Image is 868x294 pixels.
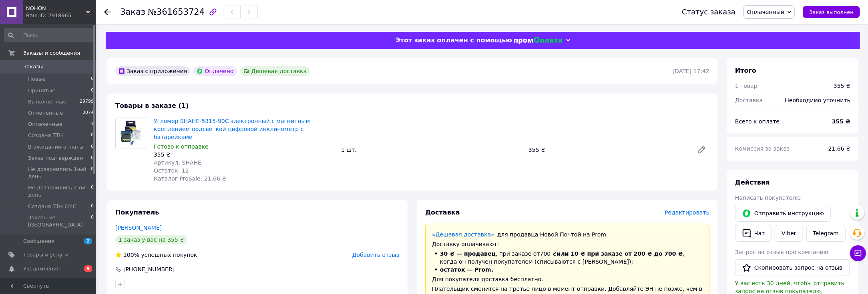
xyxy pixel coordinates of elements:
[115,102,189,109] span: Товары в заказе (1)
[775,225,803,242] a: Viber
[440,266,493,273] span: остаток — Prom.
[432,250,703,266] li: , при заказе от 700 ₴ , когда он получен покупателем (списываются с [PERSON_NAME]);
[803,6,860,18] button: Заказ выполнен
[23,50,80,57] span: Заказы и сообщения
[525,144,690,155] div: 355 ₴
[735,83,757,89] span: 1 товар
[115,251,197,259] div: успешных покупок
[104,8,111,16] div: Вернуться назад
[148,7,205,17] span: №361653724
[23,251,68,258] span: Товары и услуги
[91,87,94,94] span: 0
[123,265,175,273] div: [PHONE_NUMBER]
[780,91,855,109] div: Необходимо уточнить
[120,7,145,17] span: Заказ
[338,144,525,155] div: 1 шт.
[91,155,94,162] span: 0
[747,9,784,15] span: Оплаченный
[28,214,91,228] span: Заказы из [GEOGRAPHIC_DATA]
[28,121,62,128] span: Оплаченные
[4,28,94,42] input: Поиск
[432,230,703,238] div: для продавца Новой Почтой на Prom.
[115,209,159,216] span: Покупатель
[82,109,94,117] span: 3074
[735,118,780,125] span: Всего к оплате
[735,97,763,103] span: Доставка
[240,66,310,76] div: Дешевая доставка
[673,68,709,74] time: [DATE] 17:42
[115,66,190,76] div: Заказ с приложения
[28,143,83,151] span: В ожидании оплаты
[514,37,562,44] img: evopay logo
[28,109,63,117] span: Отмененные
[28,98,66,105] span: Выполненные
[735,67,756,74] span: Итого
[91,132,94,139] span: 0
[116,117,147,149] img: Угломер SHAHE-5315-90C электронный с магнитным креплением подсветкой цифровой инклинометр с батар...
[28,155,83,162] span: Заказ подтвержден
[693,142,709,158] a: Редактировать
[834,82,850,90] div: 355 ₴
[432,231,494,238] a: «Дешевая доставка»
[91,214,94,228] span: 0
[665,209,709,216] span: Редактировать
[735,179,770,186] span: Действия
[28,166,91,180] span: Не дозвонились 1-ый день
[28,87,56,94] span: Принятые
[735,249,828,255] span: Запрос на отзыв про компанию
[432,275,703,283] div: Для покупателя доставка бесплатно.
[396,36,512,44] span: Этот заказ оплачен с помощью
[91,166,94,180] span: 0
[123,252,139,258] span: 100%
[735,225,772,242] button: Чат
[850,245,866,261] button: Чат с покупателем
[352,252,400,258] span: Добавить отзыв
[23,63,43,70] span: Заказы
[735,145,790,152] span: Комиссия за заказ
[682,8,735,16] div: Статус заказа
[154,159,201,166] span: Артикул: SHAHE
[193,66,237,76] div: Оплачено
[84,238,92,244] span: 2
[440,250,496,257] span: 30 ₴ — продавец
[26,12,96,19] div: Ваш ID: 2918965
[115,224,162,231] a: [PERSON_NAME]
[154,143,209,150] span: Готово к отправке
[154,167,189,174] span: Остаток: 12
[28,75,46,83] span: Новые
[28,132,63,139] span: Cоздана ТТН
[91,75,94,83] span: 0
[28,203,76,210] span: Создана ТТН СМС
[425,209,460,216] span: Доставка
[23,238,54,245] span: Сообщения
[154,151,335,159] div: 355 ₴
[735,205,831,222] button: Отправить инструкцию
[91,121,94,128] span: 1
[80,98,94,105] span: 29799
[832,118,850,125] b: 355 ₴
[432,240,703,248] div: Доставку оплачивают:
[91,203,94,210] span: 0
[23,265,60,272] span: Уведомления
[735,259,850,276] button: Скопировать запрос на отзыв
[115,235,187,244] div: 1 заказ у вас на 355 ₴
[84,265,92,272] span: 9
[154,175,226,182] span: Каталог ProSale: 21.66 ₴
[828,145,850,152] span: 21.66 ₴
[735,195,801,201] span: Написать покупателю
[154,118,310,140] a: Угломер SHAHE-5315-90C электронный с магнитным креплением подсветкой цифровой инклинометр с батар...
[91,184,94,199] span: 0
[28,184,91,199] span: Не дозвонились 2-ой день
[26,5,86,12] span: NOHON
[557,250,683,257] span: или 10 ₴ при заказе от 200 ₴ до 700 ₴
[806,225,846,242] a: Telegram
[91,143,94,151] span: 0
[809,9,854,15] span: Заказ выполнен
